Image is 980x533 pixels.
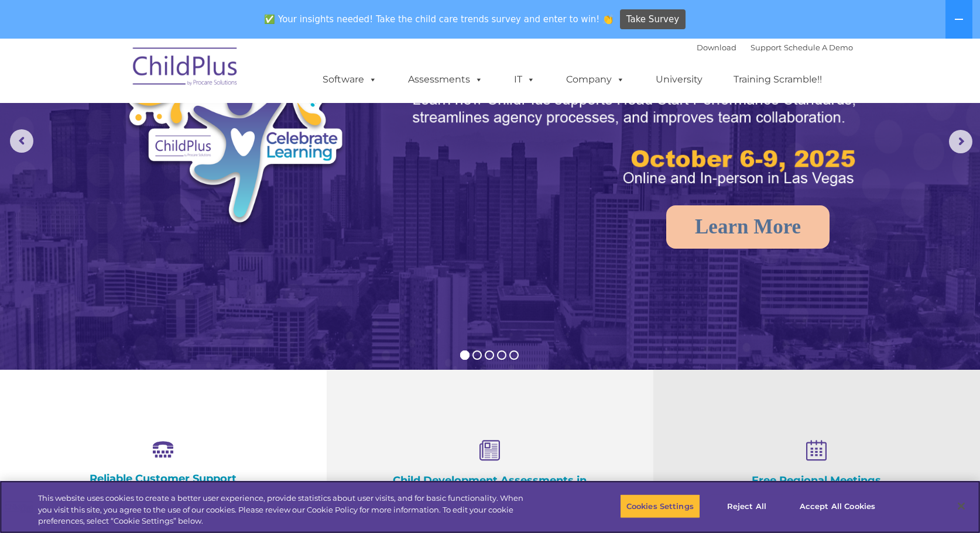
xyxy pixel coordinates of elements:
button: Accept All Cookies [793,494,882,518]
a: Learn More [666,205,830,249]
span: ✅ Your insights needed! Take the child care trends survey and enter to win! 👏 [260,8,618,30]
button: Close [948,493,974,519]
a: Assessments [396,68,495,91]
h4: Reliable Customer Support [59,472,268,485]
img: ChildPlus by Procare Solutions [127,39,244,98]
a: Take Survey [620,9,686,30]
a: IT [502,68,547,91]
button: Cookies Settings [620,494,700,518]
span: Last name [163,77,198,86]
a: Training Scramble!! [722,68,834,91]
a: Company [554,68,636,91]
div: This website uses cookies to create a better user experience, provide statistics about user visit... [38,493,539,527]
h4: Free Regional Meetings [712,474,921,487]
a: Support [751,43,782,52]
span: Phone number [163,125,213,134]
a: Schedule A Demo [784,43,853,52]
span: Take Survey [626,9,679,30]
h4: Child Development Assessments in ChildPlus [385,474,595,500]
button: Reject All [710,494,783,518]
a: Download [697,43,736,52]
a: Software [311,68,389,91]
a: University [644,68,714,91]
font: | [697,43,853,52]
